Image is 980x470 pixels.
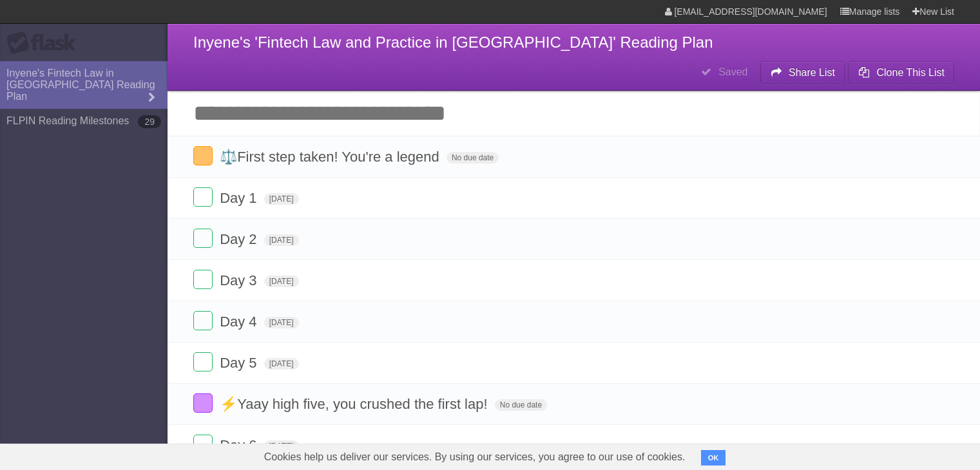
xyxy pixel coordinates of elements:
span: [DATE] [264,193,299,205]
label: Done [193,187,213,207]
div: Flask [6,32,84,55]
button: Clone This List [848,61,954,84]
span: Day 6 [220,437,260,453]
b: 29 [138,115,161,128]
b: Saved [718,66,747,77]
label: Done [193,435,213,454]
span: Day 3 [220,272,260,288]
b: Clone This List [876,67,945,78]
span: No due date [495,399,547,411]
span: No due date [447,152,499,164]
span: [DATE] [264,358,299,370]
button: OK [701,450,726,465]
span: ⚡Yaay high five, you crushed the first lap! [220,396,490,412]
span: [DATE] [264,440,299,452]
b: Share List [789,67,835,78]
span: Cookies help us deliver our services. By using our services, you agree to our use of cookies. [251,444,698,470]
button: Share List [760,61,845,84]
span: [DATE] [264,276,299,287]
label: Done [193,146,213,165]
span: Day 4 [220,314,260,330]
label: Done [193,393,213,413]
label: Done [193,352,213,371]
span: Day 5 [220,355,260,371]
span: ⚖️First step taken! You're a legend [220,149,443,165]
span: Day 2 [220,231,260,247]
label: Done [193,311,213,330]
span: [DATE] [264,234,299,246]
label: Done [193,229,213,248]
span: [DATE] [264,317,299,328]
span: Inyene's 'Fintech Law and Practice in [GEOGRAPHIC_DATA]' Reading Plan [193,33,713,51]
span: Day 1 [220,190,260,206]
label: Done [193,270,213,289]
